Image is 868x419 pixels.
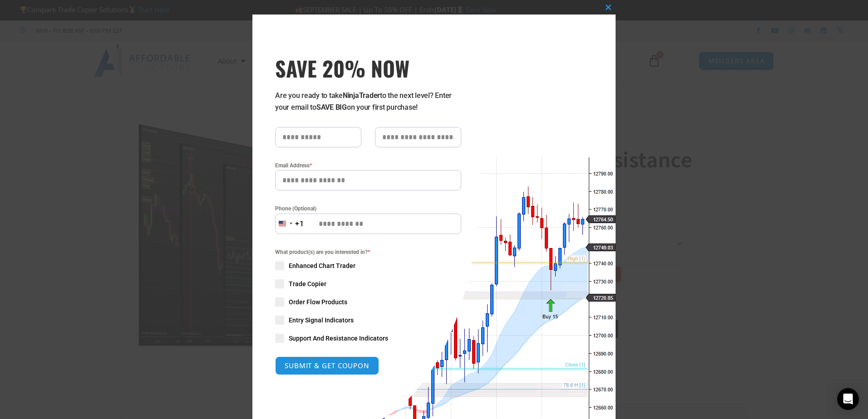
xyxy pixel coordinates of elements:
label: Support And Resistance Indicators [275,334,461,343]
span: Support And Resistance Indicators [289,334,388,343]
h3: SAVE 20% NOW [275,55,461,81]
span: Entry Signal Indicators [289,316,354,325]
label: Email Address [275,161,461,170]
label: Enhanced Chart Trader [275,261,461,270]
button: Selected country [275,214,304,234]
label: Order Flow Products [275,297,461,307]
label: Entry Signal Indicators [275,316,461,325]
span: Enhanced Chart Trader [289,261,355,270]
div: Open Intercom Messenger [837,388,859,410]
label: Trade Copier [275,279,461,288]
p: Are you ready to take to the next level? Enter your email to on your first purchase! [275,90,461,113]
label: Phone (Optional) [275,204,461,213]
span: Order Flow Products [289,297,347,307]
span: Trade Copier [289,279,326,288]
span: What product(s) are you interested in? [275,248,461,257]
strong: SAVE BIG [316,103,347,112]
button: SUBMIT & GET COUPON [275,356,379,375]
div: +1 [295,218,304,230]
strong: NinjaTrader [343,91,380,100]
